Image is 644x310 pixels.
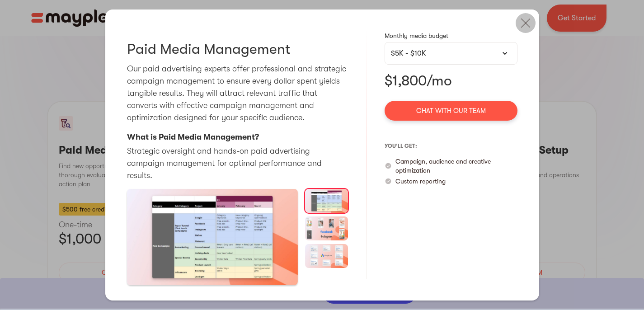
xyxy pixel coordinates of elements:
h3: Paid Media Management [127,40,290,58]
p: you’ll get: [385,139,517,153]
div: $5K - $10K [385,42,517,65]
a: open lightbox [127,189,298,285]
p: Monthly media budget [385,31,517,40]
p: $1,800/mo [385,72,517,90]
p: Strategic oversight and hands-on paid advertising campaign management for optimal performance and... [127,145,348,182]
p: Custom reporting [395,177,446,186]
a: Chat with our team [385,101,517,121]
div: $5K - $10K [391,48,511,59]
p: Campaign, audience and creative optimization [395,157,517,175]
p: What is Paid Media Management? [127,131,259,143]
p: Our paid advertising experts offer professional and strategic campaign management to ensure every... [127,63,348,124]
